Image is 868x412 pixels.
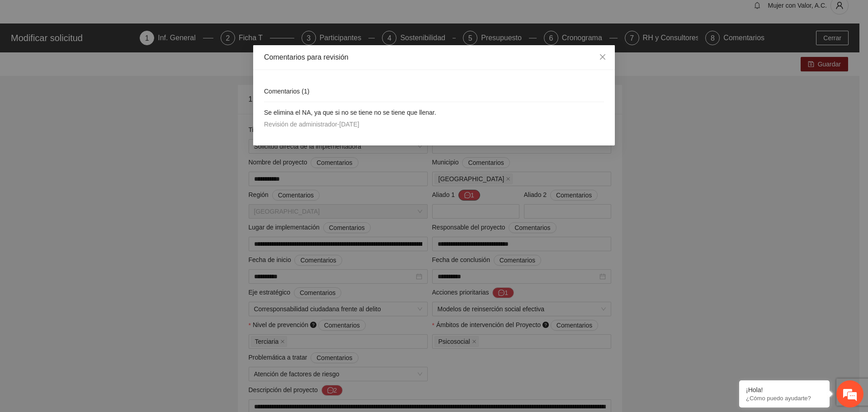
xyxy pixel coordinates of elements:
[264,121,359,128] span: Revisión de administrador - [DATE]
[47,46,152,58] div: Chatee con nosotros ahora
[52,121,125,212] span: Estamos en línea.
[5,247,172,278] textarea: Escriba su mensaje y pulse “Intro”
[264,109,436,116] span: Se elimina el NA, ya que si no se tiene no se tiene que llenar.
[264,88,309,95] span: Comentarios ( 1 )
[264,52,604,62] div: Comentarios para revisión
[148,5,170,26] div: Minimizar ventana de chat en vivo
[590,45,615,70] button: Close
[746,395,823,402] p: ¿Cómo puedo ayudarte?
[746,386,823,393] div: ¡Hola!
[599,53,606,61] span: close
